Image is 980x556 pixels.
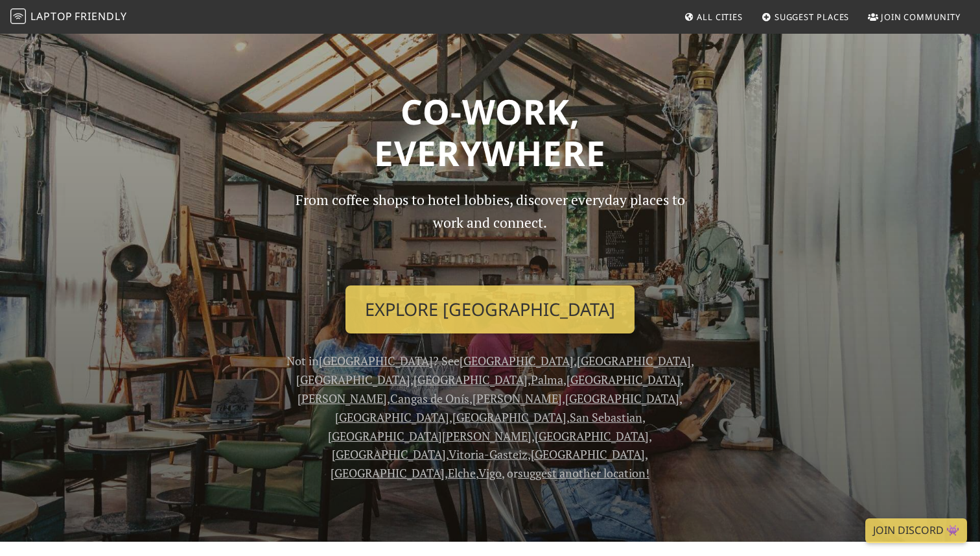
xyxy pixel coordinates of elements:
[448,465,476,481] a: Elche
[449,446,528,462] a: Vitoria-Gasteiz
[531,372,563,387] a: Palma
[863,5,966,29] a: Join Community
[286,353,694,481] span: Not in ? See , , , , , , , , , , , , , , , , , , , , , or
[565,391,679,406] a: [GEOGRAPHIC_DATA]
[865,518,967,543] a: Join Discord 👾
[478,465,502,481] a: Vigo
[390,391,469,406] a: Cangas de Onís
[518,465,649,481] a: suggest another location!
[775,11,850,23] span: Suggest Places
[881,11,961,23] span: Join Community
[70,91,910,173] h1: Co-work, Everywhere
[10,8,26,24] img: LaptopFriendly
[535,428,649,444] a: [GEOGRAPHIC_DATA]
[577,353,691,369] a: [GEOGRAPHIC_DATA]
[319,353,433,369] a: [GEOGRAPHIC_DATA]
[30,9,73,23] span: Laptop
[345,285,635,333] a: Explore [GEOGRAPHIC_DATA]
[328,428,531,444] a: [GEOGRAPHIC_DATA][PERSON_NAME]
[297,391,387,406] a: [PERSON_NAME]
[472,391,562,406] a: [PERSON_NAME]
[284,189,696,275] p: From coffee shops to hotel lobbies, discover everyday places to work and connect.
[296,372,410,387] a: [GEOGRAPHIC_DATA]
[697,11,743,23] span: All Cities
[335,409,449,425] a: [GEOGRAPHIC_DATA]
[331,465,445,481] a: [GEOGRAPHIC_DATA]
[531,446,645,462] a: [GEOGRAPHIC_DATA]
[452,409,566,425] a: [GEOGRAPHIC_DATA]
[566,372,681,387] a: [GEOGRAPHIC_DATA]
[756,5,855,29] a: Suggest Places
[414,372,528,387] a: [GEOGRAPHIC_DATA]
[460,353,574,369] a: [GEOGRAPHIC_DATA]
[75,9,126,23] span: Friendly
[10,6,127,29] a: LaptopFriendly LaptopFriendly
[570,409,642,425] a: San Sebastian
[332,446,446,462] a: [GEOGRAPHIC_DATA]
[679,5,748,29] a: All Cities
